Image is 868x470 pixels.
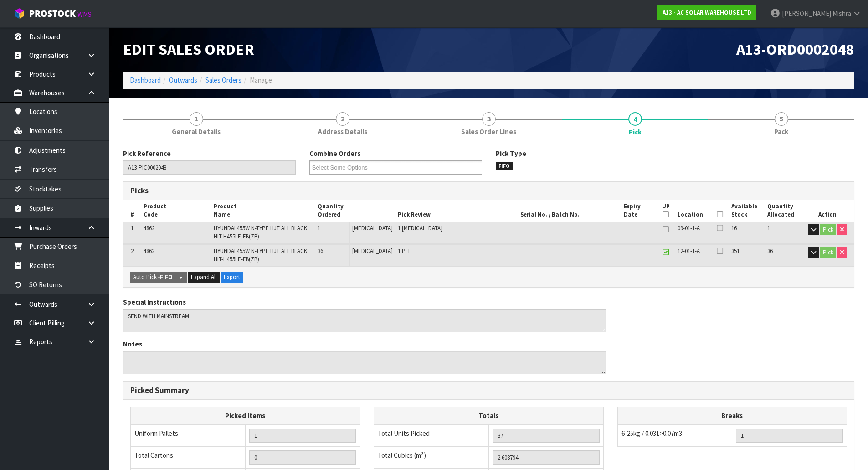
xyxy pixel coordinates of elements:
img: cube-alt.png [14,8,25,19]
span: [MEDICAL_DATA] [352,224,393,232]
strong: FIFO [160,273,173,281]
span: 5 [775,112,788,126]
th: Location [675,200,711,222]
span: Mishra [832,9,851,18]
th: # [123,200,141,222]
td: Total Cubics (m³) [374,447,489,469]
span: 1 PLT [398,247,411,255]
th: Available Stock [729,200,765,222]
span: HYUNDAI 455W N-TYPE HJT ALL BLACK HIT-H455LE-FB(ZB) [214,247,307,263]
span: 12-01-1-A [678,247,700,255]
span: [PERSON_NAME] [782,9,831,18]
th: Serial No. / Batch No. [518,200,621,222]
a: Outwards [169,76,197,84]
label: Special Instructions [123,297,186,307]
td: Total Cartons [131,447,246,469]
h3: Picked Summary [130,386,847,395]
span: 36 [767,247,773,255]
span: 09-01-1-A [678,224,700,232]
input: OUTERS TOTAL = CTN [249,450,356,465]
span: 351 [731,247,740,255]
span: General Details [172,127,221,136]
span: 16 [731,224,737,232]
span: [MEDICAL_DATA] [352,247,393,255]
td: Total Units Picked [374,424,489,447]
th: Quantity Ordered [315,200,395,222]
th: Product Name [211,200,315,222]
span: HYUNDAI 455W N-TYPE HJT ALL BLACK HIT-H455LE-FB(ZB) [214,224,307,240]
th: Action [801,200,854,222]
span: 6-25kg / 0.031>0.07m3 [621,429,682,438]
label: Pick Type [496,149,526,158]
th: Pick Review [395,200,518,222]
th: Expiry Date [621,200,657,222]
button: Pick [820,224,836,235]
span: 4 [628,112,642,126]
span: Pick [629,127,642,137]
span: 1 [MEDICAL_DATA] [398,224,442,232]
th: Picked Items [131,407,360,425]
span: 1 [318,224,320,232]
th: UP [657,200,675,222]
span: 2 [336,112,349,126]
span: A13-ORD0002048 [736,40,854,59]
input: UNIFORM P LINES [249,429,356,443]
span: 2 [131,247,134,255]
td: Uniform Pallets [131,424,246,447]
button: Expand All [188,272,220,283]
button: Export [221,272,243,283]
label: Combine Orders [309,149,360,158]
span: 1 [767,224,770,232]
a: Sales Orders [205,76,241,84]
span: Expand All [191,273,217,281]
button: Auto Pick -FIFO [130,272,175,283]
h3: Picks [130,186,482,195]
th: Product Code [141,200,211,222]
span: 1 [131,224,134,232]
small: WMS [77,10,92,19]
label: Notes [123,339,142,349]
span: Manage [250,76,272,84]
button: Pick [820,247,836,258]
strong: A13 - AC SOLAR WAREHOUSE LTD [663,9,751,16]
span: 4862 [144,247,154,255]
span: Sales Order Lines [461,127,516,136]
span: 1 [190,112,203,126]
span: FIFO [496,162,513,171]
a: A13 - AC SOLAR WAREHOUSE LTD [657,5,756,20]
span: 4862 [144,224,154,232]
span: Address Details [318,127,367,136]
label: Pick Reference [123,149,171,158]
a: Dashboard [130,76,161,84]
span: 3 [482,112,496,126]
th: Breaks [617,407,847,425]
span: ProStock [29,8,76,20]
span: Pack [774,127,788,136]
span: 36 [318,247,323,255]
th: Totals [374,407,603,425]
span: Edit Sales Order [123,40,254,59]
th: Quantity Allocated [765,200,801,222]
